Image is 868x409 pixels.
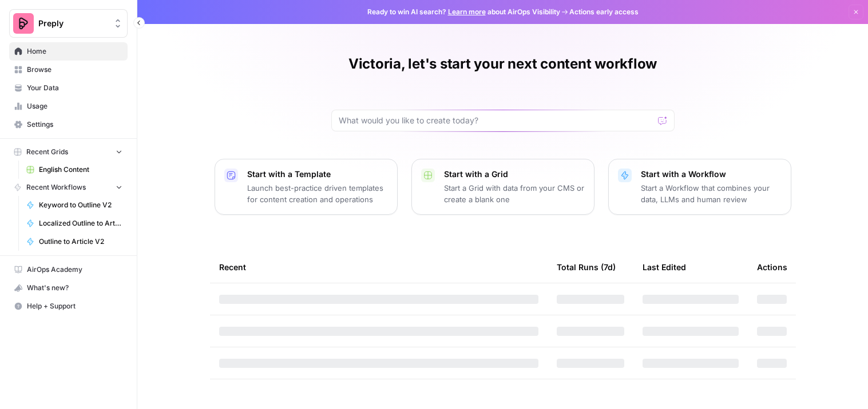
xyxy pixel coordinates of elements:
span: Browse [27,65,122,75]
div: Actions [757,251,787,283]
p: Start a Workflow that combines your data, LLMs and human review [641,182,782,205]
input: What would you like to create today? [339,115,653,126]
div: Last Edited [643,251,686,283]
button: Start with a GridStart a Grid with data from your CMS or create a blank one [411,159,594,215]
span: Actions early access [569,7,639,17]
span: Help + Support [27,301,122,311]
span: Usage [27,101,122,111]
p: Start with a Workflow [641,169,782,180]
a: Home [9,42,128,61]
button: Recent Workflows [9,179,128,196]
a: AirOps Academy [9,260,128,279]
a: Settings [9,115,128,134]
span: Home [27,46,122,57]
h1: Victoria, let's start your next content workflow [348,55,657,73]
button: Start with a WorkflowStart a Workflow that combines your data, LLMs and human review [608,159,791,215]
button: Recent Grids [9,143,128,161]
a: Localized Outline to Article [21,214,128,232]
span: Settings [27,119,122,130]
span: Ready to win AI search? about AirOps Visibility [367,7,560,17]
span: Your Data [27,83,122,93]
span: Outline to Article V2 [39,236,122,247]
span: Localized Outline to Article [39,218,122,228]
button: Help + Support [9,297,128,315]
span: Preply [38,18,108,29]
div: Recent [219,251,538,283]
span: Recent Grids [26,147,68,157]
p: Start a Grid with data from your CMS or create a blank one [444,182,585,205]
a: Learn more [448,7,486,16]
a: Keyword to Outline V2 [21,196,128,214]
div: What's new? [10,279,127,296]
button: Workspace: Preply [9,9,128,38]
a: Usage [9,97,128,115]
img: Preply Logo [13,13,34,34]
p: Launch best-practice driven templates for content creation and operations [247,182,388,205]
span: English Content [39,165,122,175]
span: Recent Workflows [26,182,86,193]
p: Start with a Grid [444,169,585,180]
a: Outline to Article V2 [21,232,128,251]
div: Total Runs (7d) [557,251,616,283]
span: Keyword to Outline V2 [39,200,122,210]
a: Your Data [9,79,128,97]
button: What's new? [9,279,128,297]
p: Start with a Template [247,169,388,180]
a: Browse [9,61,128,79]
a: English Content [21,161,128,179]
button: Start with a TemplateLaunch best-practice driven templates for content creation and operations [215,159,398,215]
span: AirOps Academy [27,264,122,275]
